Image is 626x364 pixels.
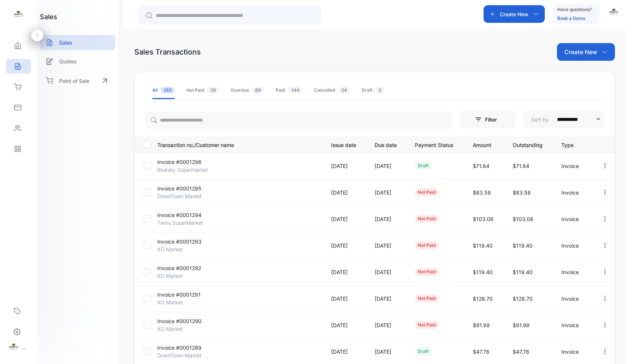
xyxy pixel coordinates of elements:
p: [DATE] [331,215,360,223]
a: Point of Sale [40,73,115,89]
span: $103.08 [513,216,533,222]
button: Sort by [523,111,604,128]
p: [DATE] [375,162,400,170]
div: Paid [276,87,302,94]
button: Open LiveChat chat widget [6,3,28,25]
button: Create New [484,5,545,23]
img: avatar [608,7,619,18]
p: XO Market [157,298,212,306]
span: $83.58 [513,189,531,196]
p: [DATE] [375,189,400,196]
p: [DATE] [375,242,400,249]
div: Overdue [231,87,264,94]
p: [DATE] [331,268,360,276]
span: $119.40 [473,269,493,275]
p: Have questions? [557,6,592,13]
div: not paid [415,268,439,276]
p: [DATE] [375,348,400,356]
p: Sort by [531,116,549,123]
p: Invoice #0001290 [157,317,212,325]
div: Cancelled [314,87,350,94]
p: Quotes [59,57,77,65]
div: Draft [362,87,384,94]
img: logo [13,10,24,21]
span: 3 [375,87,384,94]
span: $83.58 [473,189,491,196]
p: Invoice [561,242,586,249]
p: Issue date [331,140,360,149]
p: Invoice [561,295,586,302]
span: $91.99 [473,322,490,328]
p: Transaction no./Customer name [157,140,322,149]
p: [DATE] [331,321,360,329]
span: $71.64 [473,163,489,169]
p: Create New [500,10,529,18]
a: Book a Demo [557,15,585,21]
span: $103.08 [473,216,493,222]
span: $119.40 [513,242,533,249]
span: $47.76 [473,349,489,355]
h1: sales [40,12,57,22]
p: [DATE] [331,242,360,249]
div: Sales Transactions [134,46,201,57]
p: Invoice #0001291 [157,291,212,298]
p: Point of Sale [59,77,89,85]
button: avatar [608,5,619,23]
p: [DATE] [375,215,400,223]
p: Invoice [561,215,586,223]
button: Create New [557,43,615,61]
p: Invoice #0001294 [157,211,212,219]
a: Sales [40,35,115,50]
span: 265 [161,87,175,94]
p: Payment Status [415,140,458,149]
p: DownTown Market [157,351,212,359]
span: $119.40 [513,269,533,275]
p: Twins SuperMarket [157,219,212,227]
div: Not Paid [186,87,219,94]
p: Invoice [561,162,586,170]
span: 89 [252,87,264,94]
div: not paid [415,188,439,196]
p: [DATE] [331,348,360,356]
p: XO Market [157,325,212,333]
p: Type [561,140,586,149]
p: [DATE] [331,162,360,170]
p: Invoice [561,321,586,329]
div: draft [415,162,431,170]
div: All [152,87,175,94]
p: Invoice #0001292 [157,264,212,272]
span: 24 [338,87,350,94]
p: Amount [473,140,498,149]
p: [DATE] [331,189,360,196]
p: Invoice #0001295 [157,185,212,192]
div: not paid [415,294,439,302]
div: not paid [415,321,439,329]
span: $47.76 [513,349,529,355]
div: not paid [415,241,439,249]
p: DownTown Market [157,192,212,200]
span: 144 [288,87,302,94]
p: Due date [375,140,400,149]
a: Quotes [40,54,115,69]
p: Invoice [561,348,586,356]
span: 29 [207,87,219,94]
p: Bluesky Supermarket [157,166,212,174]
p: Invoice [561,268,586,276]
span: $119.40 [473,242,493,249]
p: Invoice #0001293 [157,238,212,245]
p: Outstanding [513,140,546,149]
img: profile [8,342,19,353]
p: [DATE] [375,295,400,302]
div: not paid [415,215,439,223]
div: draft [415,347,431,356]
p: Invoice #0001289 [157,344,212,351]
p: XO Market [157,245,212,253]
span: $71.64 [513,163,529,169]
p: [DATE] [375,321,400,329]
p: [DATE] [375,268,400,276]
span: $128.70 [513,295,533,302]
p: Invoice [561,189,586,196]
p: XO Market [157,272,212,280]
p: Invoice #0001296 [157,158,212,166]
p: Create New [564,48,597,56]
